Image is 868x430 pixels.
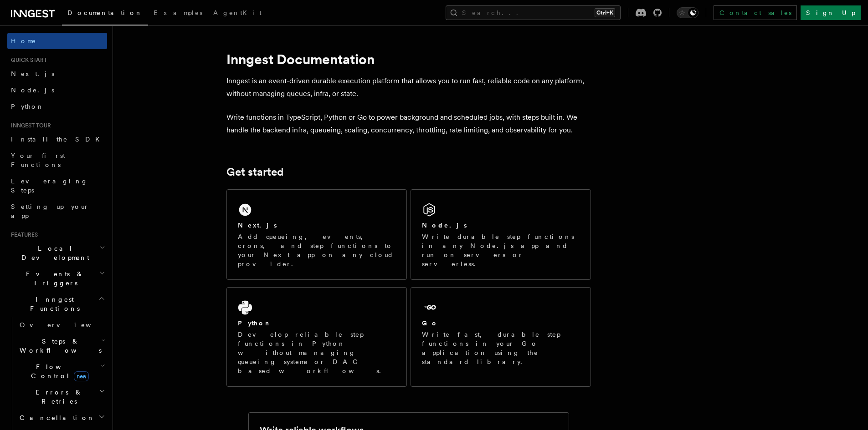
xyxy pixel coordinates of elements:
[11,152,65,168] span: Your first Functions
[74,371,89,381] span: new
[238,232,395,268] p: Add queueing, events, crons, and step functions to your Next app on any cloud provider.
[7,173,107,198] a: Leveraging Steps
[801,5,861,20] a: Sign Up
[446,5,621,20] button: Search...Ctrl+K
[677,7,699,18] button: Toggle dark mode
[226,75,591,100] p: Inngest is an event-driven durable execution platform that allows you to run fast, reliable code ...
[11,177,88,194] span: Leveraging Steps
[595,8,615,17] kbd: Ctrl+K
[16,359,107,384] button: Flow Controlnew
[226,189,407,280] a: Next.jsAdd queueing, events, crons, and step functions to your Next app on any cloud provider.
[16,413,95,422] span: Cancellation
[7,244,99,262] span: Local Development
[7,82,107,98] a: Node.js
[422,319,438,328] h2: Go
[7,131,107,147] a: Install the SDK
[7,56,47,64] span: Quick start
[11,103,44,110] span: Python
[238,330,395,375] p: Develop reliable step functions in Python without managing queueing systems or DAG based workflows.
[11,136,105,143] span: Install the SDK
[16,388,99,406] span: Errors & Retries
[226,166,283,178] a: Get started
[16,333,107,359] button: Steps & Workflows
[7,240,107,266] button: Local Development
[11,70,54,77] span: Next.js
[11,36,36,46] span: Home
[226,111,591,137] p: Write functions in TypeScript, Python or Go to power background and scheduled jobs, with steps bu...
[20,321,113,329] span: Overview
[7,291,107,317] button: Inngest Functions
[7,98,107,115] a: Python
[16,384,107,410] button: Errors & Retries
[411,189,591,280] a: Node.jsWrite durable step functions in any Node.js app and run on servers or serverless.
[226,51,591,67] h1: Inngest Documentation
[7,266,107,291] button: Events & Triggers
[62,3,148,25] a: Documentation
[7,198,107,224] a: Setting up your app
[16,337,102,355] span: Steps & Workflows
[7,269,99,288] span: Events & Triggers
[422,221,467,230] h2: Node.js
[148,3,208,25] a: Examples
[714,5,797,20] a: Contact sales
[226,287,407,387] a: PythonDevelop reliable step functions in Python without managing queueing systems or DAG based wo...
[7,33,107,49] a: Home
[11,203,89,219] span: Setting up your app
[7,231,38,238] span: Features
[7,147,107,173] a: Your first Functions
[238,319,272,328] h2: Python
[411,287,591,387] a: GoWrite fast, durable step functions in your Go application using the standard library.
[11,86,54,94] span: Node.js
[16,362,100,380] span: Flow Control
[7,295,98,313] span: Inngest Functions
[16,317,107,333] a: Overview
[16,410,107,426] button: Cancellation
[238,221,277,230] h2: Next.js
[154,9,202,16] span: Examples
[422,232,580,268] p: Write durable step functions in any Node.js app and run on servers or serverless.
[7,122,51,129] span: Inngest tour
[213,9,262,16] span: AgentKit
[208,3,267,25] a: AgentKit
[7,66,107,82] a: Next.js
[422,330,580,366] p: Write fast, durable step functions in your Go application using the standard library.
[67,9,143,16] span: Documentation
